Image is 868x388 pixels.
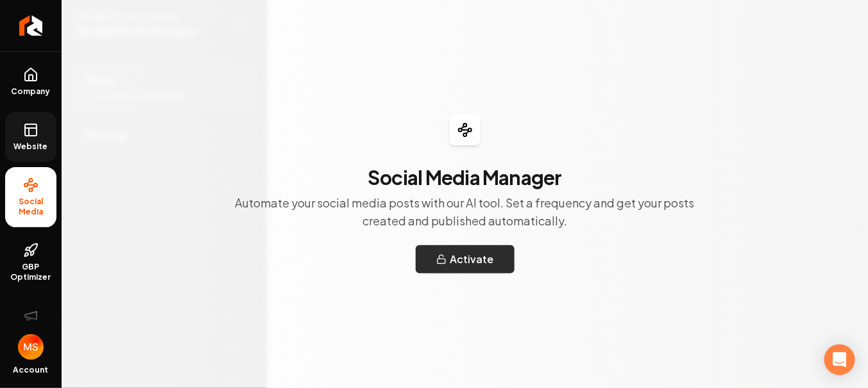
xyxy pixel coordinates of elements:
[5,57,56,107] a: Company
[19,15,43,36] img: Rebolt Logo
[5,232,56,293] a: GBP Optimizer
[13,365,49,375] span: Account
[9,141,53,152] span: Website
[5,112,56,162] a: Website
[18,334,44,360] button: Open user button
[5,197,56,217] span: Social Media
[824,344,855,375] div: Open Intercom Messenger
[6,86,56,97] span: Company
[5,262,56,282] span: GBP Optimizer
[18,334,44,360] img: Michael Sexton
[5,298,56,348] button: Ads
[18,327,44,337] span: Ads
